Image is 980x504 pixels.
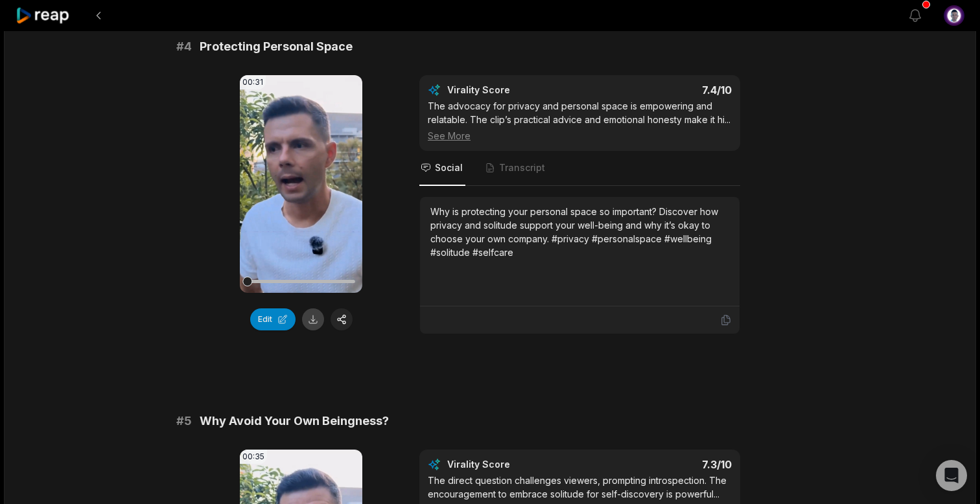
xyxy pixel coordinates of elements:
span: # 4 [176,38,192,56]
div: See More [428,129,732,143]
span: # 5 [176,412,192,430]
div: Virality Score [447,84,587,97]
nav: Tabs [419,151,740,186]
span: Transcript [499,161,545,174]
div: Virality Score [447,458,587,471]
span: Why Avoid Your Own Beingness? [200,412,389,430]
span: Social [435,161,463,174]
div: The advocacy for privacy and personal space is empowering and relatable. The clip’s practical adv... [428,99,732,143]
video: Your browser does not support mp4 format. [240,75,362,293]
div: Open Intercom Messenger [936,460,967,491]
span: Protecting Personal Space [200,38,353,56]
div: 7.4 /10 [593,84,732,97]
div: Why is protecting your personal space so important? Discover how privacy and solitude support you... [430,205,729,259]
button: Edit [250,308,296,330]
div: 7.3 /10 [593,458,732,471]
